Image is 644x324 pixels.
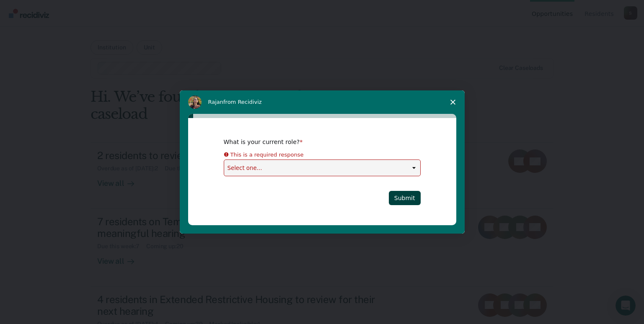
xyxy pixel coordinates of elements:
div: What is your current role? [224,138,408,146]
div: This is a required response [230,150,304,159]
span: Close survey [441,90,465,114]
span: from Recidiviz [223,99,262,105]
img: Profile image for Rajan [188,95,202,109]
select: Select one... [224,160,420,176]
span: Rajan [208,99,224,105]
button: Submit [389,191,421,205]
